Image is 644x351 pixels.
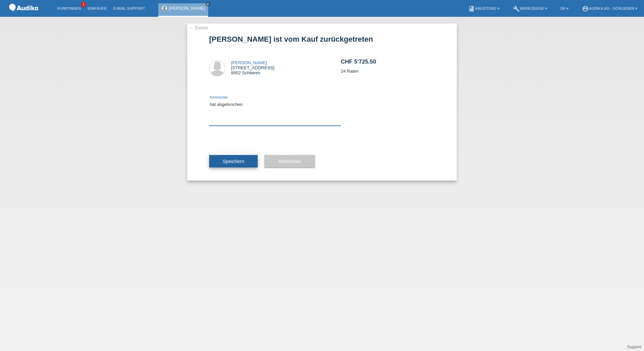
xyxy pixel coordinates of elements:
[341,58,435,69] h2: CHF 5'725.50
[189,25,208,30] a: ← Zurück
[579,6,641,10] a: account_circleAudika AG - Schlieren ▾
[54,6,84,10] a: Kund*innen
[278,159,301,164] span: Abbrechen
[465,6,503,10] a: bookAnleitung ▾
[81,2,86,7] span: 1
[84,6,110,10] a: Einkäufe
[205,2,210,6] a: close
[513,5,520,12] i: build
[627,345,641,349] a: Support
[231,60,275,75] div: [STREET_ADDRESS] 8952 Schlieren
[468,5,475,12] i: book
[209,155,258,168] button: Speichern
[231,60,267,65] a: [PERSON_NAME]
[582,5,589,12] i: account_circle
[209,35,435,43] h1: [PERSON_NAME] ist vom Kauf zurückgetreten
[223,159,244,164] span: Speichern
[169,6,205,11] a: [PERSON_NAME]
[341,47,435,85] div: 24 Raten
[557,6,572,10] a: DE ▾
[206,2,210,6] i: close
[7,13,40,18] a: POS — MF Group
[110,6,149,10] a: E-Mail Support
[264,155,315,168] button: Abbrechen
[510,6,550,10] a: buildWerkzeuge ▾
